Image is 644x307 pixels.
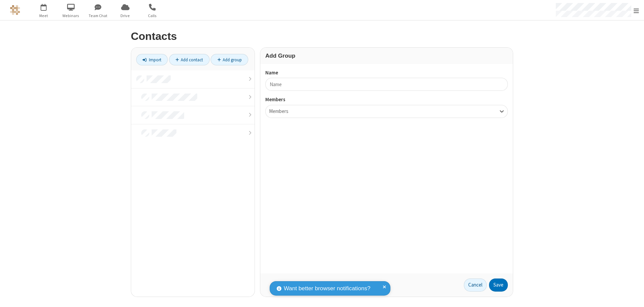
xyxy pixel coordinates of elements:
[58,13,84,19] span: Webinars
[113,13,138,19] span: Drive
[131,30,513,42] h2: Contacts
[265,96,508,104] label: Members
[10,5,20,15] img: QA Selenium DO NOT DELETE OR CHANGE
[31,13,56,19] span: Meet
[136,54,168,65] a: Import
[140,13,165,19] span: Calls
[489,279,508,292] button: Save
[265,78,508,91] input: Name
[284,284,370,293] span: Want better browser notifications?
[464,279,487,292] a: Cancel
[265,53,508,59] h3: Add Group
[211,54,248,65] a: Add group
[86,13,111,19] span: Team Chat
[265,69,508,77] label: Name
[169,54,210,65] a: Add contact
